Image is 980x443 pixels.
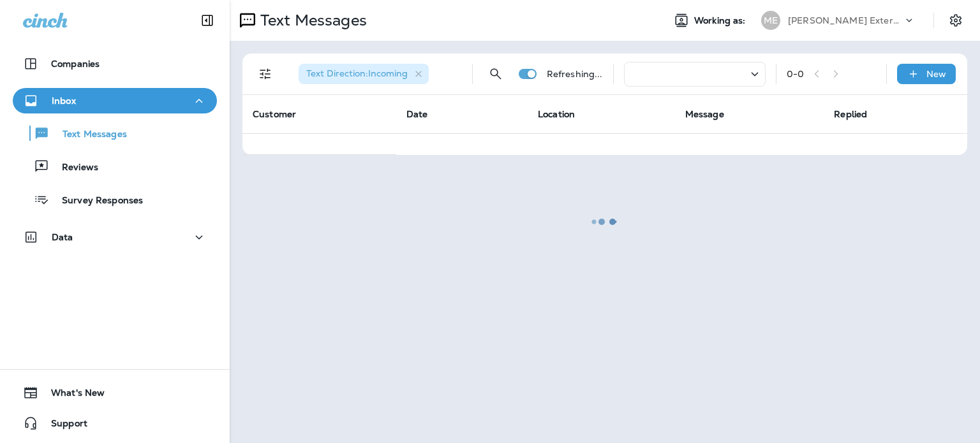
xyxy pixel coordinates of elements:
button: Data [13,224,217,250]
p: New [926,69,946,79]
button: Inbox [13,88,217,113]
span: Support [38,418,87,433]
p: Reviews [49,162,98,174]
p: Inbox [52,96,76,106]
p: Data [52,232,73,242]
p: Text Messages [50,129,127,141]
button: Reviews [13,153,217,180]
p: Survey Responses [49,195,143,207]
button: What's New [13,380,217,405]
button: Collapse Sidebar [189,8,225,33]
button: Support [13,410,217,436]
button: Text Messages [13,120,217,147]
button: Survey Responses [13,186,217,213]
span: What's New [38,388,105,403]
button: Companies [13,51,217,76]
p: Companies [51,59,100,69]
